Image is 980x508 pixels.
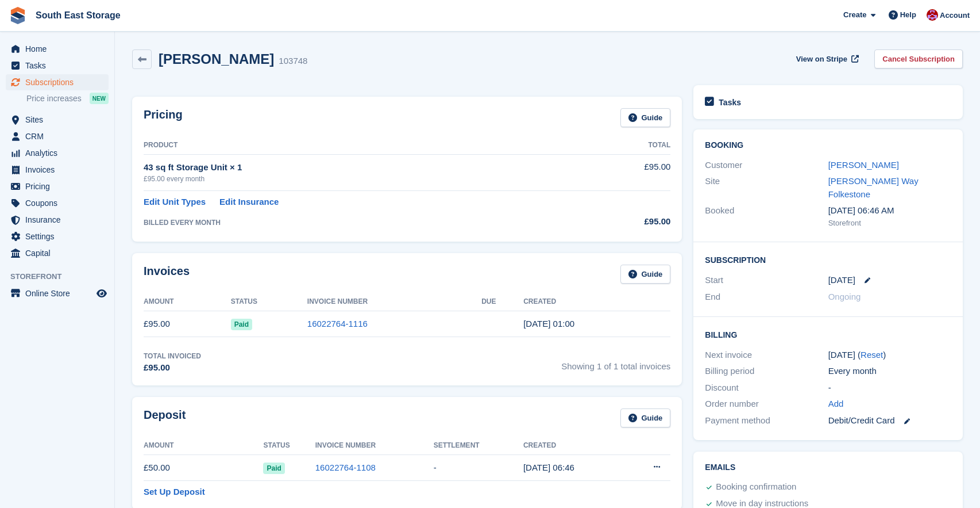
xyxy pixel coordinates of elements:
[6,195,109,211] a: menu
[6,58,109,74] a: menu
[25,74,94,90] span: Subscriptions
[927,9,938,21] img: Roger Norris
[10,271,114,282] span: Storefront
[25,178,94,194] span: Pricing
[828,217,951,229] div: Storefront
[828,381,951,395] div: -
[25,285,94,301] span: Online Store
[828,204,951,217] div: [DATE] 06:46 AM
[263,437,315,455] th: Status
[796,54,847,65] span: View on Stripe
[705,329,951,340] h2: Billing
[144,311,231,337] td: £95.00
[25,195,94,211] span: Coupons
[705,365,828,378] div: Billing period
[940,10,970,21] span: Account
[144,265,190,284] h2: Invoices
[828,274,855,287] time: 2025-08-29 00:00:00 UTC
[159,51,274,67] h2: [PERSON_NAME]
[25,112,94,128] span: Sites
[144,437,263,455] th: Amount
[523,463,574,472] time: 2025-08-27 05:46:10 UTC
[523,293,670,311] th: Created
[26,92,109,105] a: Price increases NEW
[144,293,231,311] th: Amount
[263,463,284,474] span: Paid
[144,408,186,427] h2: Deposit
[719,97,741,108] h2: Tasks
[144,486,205,499] a: Set Up Deposit
[620,108,671,127] a: Guide
[31,6,125,25] a: South East Storage
[561,351,670,375] span: Showing 1 of 1 total invoices
[716,480,796,494] div: Booking confirmation
[6,112,109,128] a: menu
[6,162,109,178] a: menu
[144,455,263,481] td: £50.00
[231,293,307,311] th: Status
[705,463,951,472] h2: Emails
[705,381,828,395] div: Discount
[144,351,201,361] div: Total Invoiced
[585,136,671,155] th: Total
[144,217,585,228] div: BILLED EVERY MONTH
[25,145,94,161] span: Analytics
[90,93,109,104] div: NEW
[6,41,109,57] a: menu
[144,108,183,127] h2: Pricing
[705,204,828,228] div: Booked
[144,136,585,155] th: Product
[6,74,109,90] a: menu
[307,293,481,311] th: Invoice Number
[25,245,94,261] span: Capital
[523,437,623,455] th: Created
[705,175,828,201] div: Site
[481,293,523,311] th: Due
[705,141,951,150] h2: Booking
[620,265,671,284] a: Guide
[828,414,951,427] div: Debit/Credit Card
[585,215,671,228] div: £95.00
[523,319,574,329] time: 2025-08-29 00:00:29 UTC
[705,254,951,265] h2: Subscription
[9,7,26,24] img: stora-icon-8386f47178a22dfd0bd8f6a31ec36ba5ce8667c1dd55bd0f319d3a0aa187defe.svg
[95,287,109,300] a: Preview store
[219,196,279,209] a: Edit Insurance
[828,398,844,411] a: Add
[25,162,94,178] span: Invoices
[25,41,94,57] span: Home
[843,9,866,21] span: Create
[585,154,671,190] td: £95.00
[307,319,368,329] a: 16022764-1116
[620,408,671,427] a: Guide
[144,161,585,174] div: 43 sq ft Storage Unit × 1
[828,349,951,362] div: [DATE] ( )
[434,437,523,455] th: Settlement
[25,228,94,245] span: Settings
[6,145,109,161] a: menu
[874,49,963,68] a: Cancel Subscription
[705,274,828,287] div: Start
[6,285,109,301] a: menu
[6,178,109,194] a: menu
[705,291,828,304] div: End
[705,414,828,427] div: Payment method
[315,437,434,455] th: Invoice Number
[792,49,861,68] a: View on Stripe
[828,160,899,170] a: [PERSON_NAME]
[26,93,82,104] span: Price increases
[6,245,109,261] a: menu
[705,349,828,362] div: Next invoice
[279,55,307,68] div: 103748
[25,128,94,144] span: CRM
[144,361,201,375] div: £95.00
[315,463,376,472] a: 16022764-1108
[6,212,109,228] a: menu
[6,228,109,245] a: menu
[705,159,828,172] div: Customer
[828,292,861,301] span: Ongoing
[434,455,523,481] td: -
[828,365,951,378] div: Every month
[144,196,206,209] a: Edit Unit Types
[25,58,94,74] span: Tasks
